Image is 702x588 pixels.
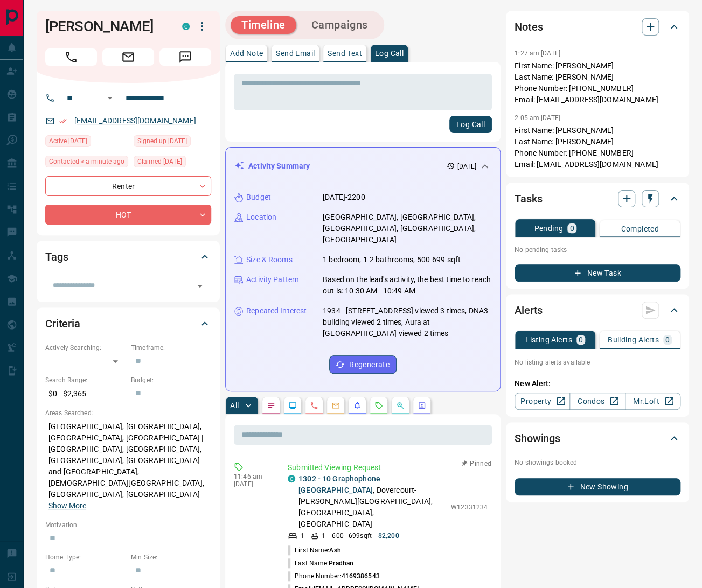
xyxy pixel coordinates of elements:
[515,14,680,40] div: Notes
[276,50,315,57] p: Send Email
[234,480,272,488] p: [DATE]
[515,186,680,212] div: Tasks
[323,254,461,265] p: 1 bedroom, 1-2 bathrooms, 500-699 sqft
[353,401,362,410] svg: Listing Alerts
[534,225,563,232] p: Pending
[48,500,86,512] button: Show More
[418,401,426,410] svg: Agent Actions
[234,473,272,480] p: 11:46 am
[45,135,128,150] div: Tue Aug 12 2025
[525,336,572,344] p: Listing Alerts
[449,116,492,133] button: Log Call
[45,375,126,385] p: Search Range:
[515,264,680,282] button: New Task
[515,190,542,207] h2: Tasks
[45,418,211,515] p: [GEOGRAPHIC_DATA], [GEOGRAPHIC_DATA], [GEOGRAPHIC_DATA], [GEOGRAPHIC_DATA] | [GEOGRAPHIC_DATA], [...
[341,572,379,580] span: 4169386543
[45,520,211,530] p: Motivation:
[457,162,476,171] p: [DATE]
[131,343,211,353] p: Timeframe:
[230,402,239,409] p: All
[323,274,491,297] p: Based on the lead's activity, the best time to reach out is: 10:30 AM - 10:49 AM
[192,278,207,293] button: Open
[45,205,211,225] div: HOT
[625,393,680,410] a: Mr.Loft
[461,459,492,468] button: Pinned
[248,160,310,172] p: Activity Summary
[515,458,680,467] p: No showings booked
[45,552,126,562] p: Home Type:
[375,50,404,57] p: Log Call
[234,156,491,176] div: Activity Summary[DATE]
[329,355,397,374] button: Regenerate
[579,336,583,344] p: 0
[59,117,67,125] svg: Email Verified
[323,212,491,246] p: [GEOGRAPHIC_DATA], [GEOGRAPHIC_DATA], [GEOGRAPHIC_DATA], [GEOGRAPHIC_DATA], [GEOGRAPHIC_DATA]
[515,302,543,319] h2: Alerts
[569,393,625,410] a: Condos
[328,50,362,57] p: Send Text
[131,375,211,385] p: Budget:
[246,212,276,223] p: Location
[102,48,154,66] span: Email
[515,358,680,367] p: No listing alerts available
[45,244,211,270] div: Tags
[515,60,680,106] p: First Name: [PERSON_NAME] Last Name: [PERSON_NAME] Phone Number: [PHONE_NUMBER] Email: [EMAIL_ADD...
[182,23,190,30] div: condos.ca
[331,401,340,410] svg: Emails
[515,18,543,36] h2: Notes
[246,274,299,285] p: Activity Pattern
[134,135,211,150] div: Thu Jan 21 2021
[230,50,263,57] p: Add Note
[45,408,211,418] p: Areas Searched:
[301,16,379,34] button: Campaigns
[45,343,126,353] p: Actively Searching:
[515,393,570,410] a: Property
[137,156,182,167] span: Claimed [DATE]
[608,336,659,344] p: Building Alerts
[45,248,68,265] h2: Tags
[515,430,560,447] h2: Showings
[515,114,560,122] p: 2:05 am [DATE]
[231,16,296,34] button: Timeline
[288,401,297,410] svg: Lead Browsing Activity
[451,502,488,512] p: W12331234
[288,462,488,473] p: Submitted Viewing Request
[131,552,211,562] p: Min Size:
[137,136,187,146] span: Signed up [DATE]
[515,242,680,258] p: No pending tasks
[288,545,341,555] p: First Name:
[323,192,365,203] p: [DATE]-2200
[49,136,87,146] span: Active [DATE]
[159,48,211,66] span: Message
[665,336,670,344] p: 0
[396,401,405,410] svg: Opportunities
[103,92,116,104] button: Open
[288,475,295,482] div: condos.ca
[45,311,211,337] div: Criteria
[298,474,380,494] a: 1302 - 10 Graphophone [GEOGRAPHIC_DATA]
[332,531,371,541] p: 600 - 699 sqft
[288,558,353,568] p: Last Name:
[267,401,275,410] svg: Notes
[569,225,574,232] p: 0
[515,378,680,389] p: New Alert:
[74,116,196,125] a: [EMAIL_ADDRESS][DOMAIN_NAME]
[134,156,211,171] div: Wed Jan 27 2021
[515,478,680,495] button: New Showing
[621,225,659,233] p: Completed
[378,531,399,541] p: $2,200
[515,125,680,170] p: First Name: [PERSON_NAME] Last Name: [PERSON_NAME] Phone Number: [PHONE_NUMBER] Email: [EMAIL_ADD...
[515,297,680,323] div: Alerts
[45,176,211,196] div: Renter
[323,305,491,339] p: 1934 - [STREET_ADDRESS] viewed 3 times, DNA3 building viewed 2 times, Aura at [GEOGRAPHIC_DATA] v...
[45,385,126,403] p: $0 - $2,365
[515,50,560,57] p: 1:27 am [DATE]
[246,254,293,265] p: Size & Rooms
[45,315,80,332] h2: Criteria
[322,531,325,541] p: 1
[310,401,318,410] svg: Calls
[45,156,128,171] div: Mon Aug 18 2025
[45,18,166,35] h1: [PERSON_NAME]
[374,401,383,410] svg: Requests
